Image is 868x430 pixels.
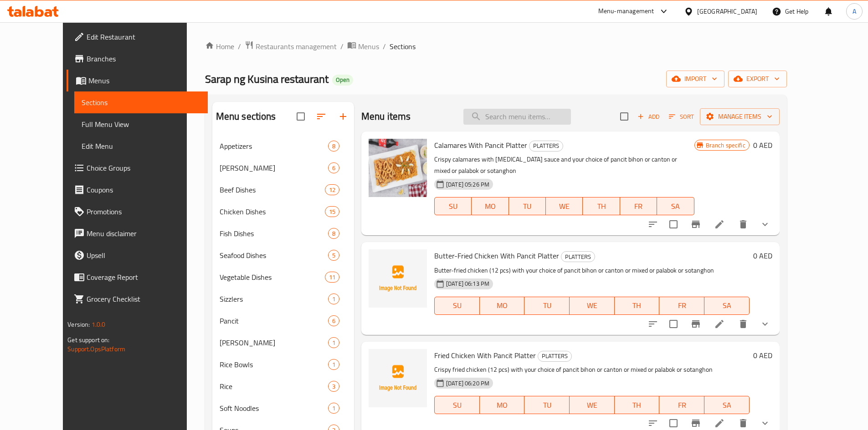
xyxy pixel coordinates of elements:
[220,337,328,348] span: [PERSON_NAME]
[67,223,208,244] a: Menu disclaimer
[328,141,339,152] div: items
[480,396,525,414] button: MO
[87,250,200,261] span: Upsell
[753,139,772,152] h6: 0 AED
[220,162,328,173] span: [PERSON_NAME]
[82,97,200,108] span: Sections
[67,48,208,70] a: Branches
[87,206,200,217] span: Promotions
[853,6,856,16] span: A
[328,403,339,414] div: items
[434,349,536,362] span: Fried Chicken With Pancit Platter
[728,71,787,87] button: export
[67,266,208,288] a: Coverage Report
[67,70,208,91] a: Menus
[328,293,339,304] div: items
[707,111,772,122] span: Manage items
[550,200,579,213] span: WE
[509,197,546,215] button: TU
[369,249,427,308] img: Butter-Fried Chicken With Pancit Platter
[82,119,200,130] span: Full Menu View
[87,31,200,42] span: Edit Restaurant
[434,154,694,177] p: Crispy calamares with [MEDICAL_DATA] sauce and your choice of pancit bihon or canton or mixed or ...
[636,111,661,122] span: Add
[624,200,653,213] span: FR
[329,251,339,260] span: 5
[598,6,654,17] div: Menu-management
[238,41,241,52] li: /
[434,265,750,276] p: Butter-fried chicken (12 pcs) with your choice of pancit bihon or canton or mixed or palabok or s...
[212,244,354,266] div: Seafood Dishes5
[561,251,595,262] div: PLATTERS
[369,139,427,197] img: Calamares With Pancit Platter
[538,351,572,362] div: PLATTERS
[685,313,707,335] button: Branch-specific-item
[442,379,493,388] span: [DATE] 06:20 PM
[642,213,664,235] button: sort-choices
[67,319,90,330] span: Version:
[220,250,328,261] span: Seafood Dishes
[212,354,354,375] div: Rice Bowls1
[661,200,690,213] span: SA
[434,297,480,315] button: SU
[291,107,310,126] span: Select all sections
[634,110,663,124] span: Add item
[328,162,339,173] div: items
[74,113,208,135] a: Full Menu View
[205,40,787,52] nav: breadcrumb
[220,141,328,152] span: Appetizers
[340,41,344,52] li: /
[434,364,750,375] p: Crispy fried chicken (12 pcs) with your choice of pancit bihon or canton or mixed or palabok or s...
[618,299,656,312] span: TH
[87,184,200,195] span: Coupons
[328,337,339,348] div: items
[212,135,354,157] div: Appetizers8
[212,288,354,310] div: Sizzlers1
[529,141,563,151] span: PLATTERS
[513,200,542,213] span: TU
[434,197,472,215] button: SU
[702,141,749,150] span: Branch specific
[669,111,694,122] span: Sort
[704,396,750,414] button: SA
[620,197,657,215] button: FR
[212,375,354,397] div: Rice3
[245,40,337,52] a: Restaurants management
[529,141,563,152] div: PLATTERS
[325,207,339,216] span: 15
[714,319,725,329] a: Edit menu item
[704,297,750,315] button: SA
[220,293,328,304] span: Sizzlers
[358,41,379,52] span: Menus
[714,418,725,429] a: Edit menu item
[332,106,354,127] button: Add section
[212,179,354,201] div: Beef Dishes12
[325,186,339,194] span: 12
[88,75,200,86] span: Menus
[212,223,354,244] div: Fish Dishes8
[325,272,339,283] div: items
[483,399,521,412] span: MO
[434,396,480,414] button: SU
[325,273,339,282] span: 11
[369,349,427,407] img: Fried Chicken With Pancit Platter
[325,206,339,217] div: items
[212,157,354,179] div: [PERSON_NAME]6
[329,295,339,304] span: 1
[328,381,339,392] div: items
[67,179,208,201] a: Coupons
[212,310,354,332] div: Pancit6
[760,418,770,429] svg: Show Choices
[332,75,353,86] div: Open
[328,228,339,239] div: items
[220,315,328,326] span: Pancit
[700,108,780,125] button: Manage items
[67,343,125,355] a: Support.OpsPlatform
[328,315,339,326] div: items
[570,297,615,315] button: WE
[74,135,208,157] a: Edit Menu
[220,206,325,217] div: Chicken Dishes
